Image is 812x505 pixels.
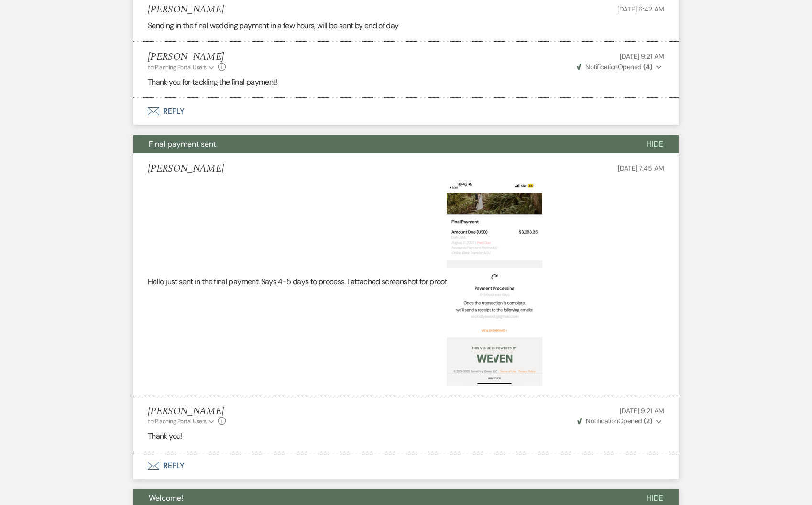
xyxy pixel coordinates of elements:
strong: ( 2 ) [644,417,652,425]
span: Notification [585,63,617,71]
span: Hide [647,139,663,149]
span: Notification [586,417,618,425]
span: to: Planning Portal Users [148,64,207,71]
span: Opened [577,63,652,71]
span: Final payment sent [149,139,216,149]
p: Sending in the final wedding payment in a few hours, will be sent by end of day [148,20,664,32]
h5: [PERSON_NAME] [148,406,226,418]
button: Hide [631,135,679,153]
h5: [PERSON_NAME] [148,4,224,16]
button: Reply [133,452,679,479]
button: Final payment sent [133,135,631,153]
button: NotificationOpened (4) [575,62,664,72]
span: [DATE] 7:45 AM [618,164,664,172]
button: to: Planning Portal Users [148,417,216,426]
p: Thank you! [148,430,664,442]
button: NotificationOpened (2) [576,416,664,426]
button: Reply [133,98,679,125]
span: Hide [647,493,663,503]
span: [DATE] 9:21 AM [620,52,664,61]
img: IMG_2133.png [447,179,542,386]
span: [DATE] 6:42 AM [617,5,664,13]
span: Opened [577,417,652,425]
span: to: Planning Portal Users [148,418,207,425]
span: [DATE] 9:21 AM [620,407,664,415]
span: Welcome! [149,493,183,503]
p: Thank you for tackling the final payment! [148,76,664,88]
strong: ( 4 ) [643,63,652,71]
p: Hello just sent in the final payment. Says 4-5 days to process. I attached screenshot for proof [148,179,664,386]
h5: [PERSON_NAME] [148,51,226,63]
h5: [PERSON_NAME] [148,163,224,175]
button: to: Planning Portal Users [148,63,216,72]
